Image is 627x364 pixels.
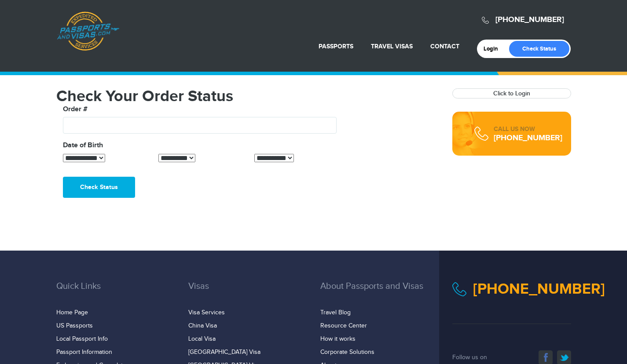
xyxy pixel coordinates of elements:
[56,349,112,356] a: Passport Information
[188,281,307,304] h3: Visas
[63,140,103,151] label: Date of Birth
[56,88,439,104] h1: Check Your Order Status
[320,322,367,329] a: Resource Center
[188,349,260,356] a: [GEOGRAPHIC_DATA] Visa
[57,11,119,51] a: Passports & [DOMAIN_NAME]
[188,322,217,329] a: China Visa
[494,125,562,134] div: CALL US NOW
[473,280,605,298] a: [PHONE_NUMBER]
[56,309,88,316] a: Home Page
[493,90,530,97] a: Click to Login
[320,281,439,304] h3: About Passports and Visas
[509,41,569,57] a: Check Status
[188,335,216,342] a: Local Visa
[319,43,353,50] a: Passports
[430,43,459,50] a: Contact
[371,43,413,50] a: Travel Visas
[320,309,351,316] a: Travel Blog
[56,322,93,329] a: US Passports
[56,281,175,304] h3: Quick Links
[188,309,225,316] a: Visa Services
[494,134,562,142] div: [PHONE_NUMBER]
[320,349,374,356] a: Corporate Solutions
[452,354,487,361] span: Follow us on
[484,45,504,52] a: Login
[56,335,108,342] a: Local Passport Info
[495,15,564,25] a: [PHONE_NUMBER]
[63,177,135,198] button: Check Status
[63,104,88,115] label: Order #
[320,335,356,342] a: How it works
